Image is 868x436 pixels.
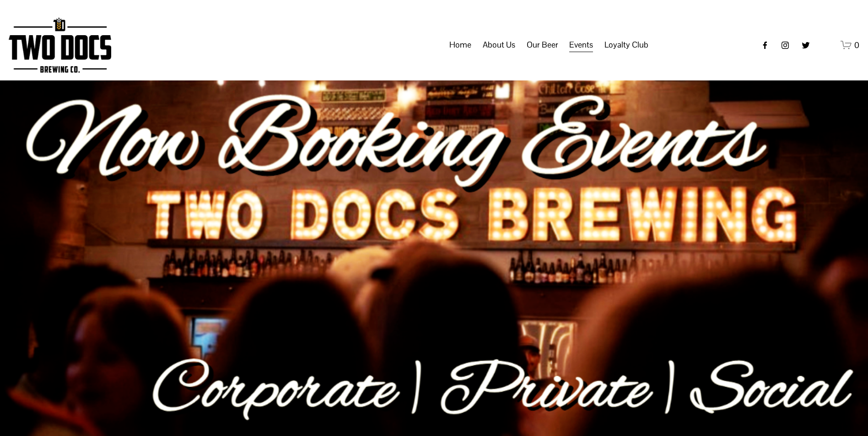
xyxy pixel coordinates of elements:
[569,37,593,54] a: folder dropdown
[604,37,648,53] span: Loyalty Club
[527,37,558,53] span: Our Beer
[841,39,859,51] a: 0 items in cart
[801,41,810,50] a: twitter-unauth
[527,37,558,54] a: folder dropdown
[569,37,593,53] span: Events
[760,41,770,50] a: Facebook
[483,37,515,54] a: folder dropdown
[604,37,648,54] a: folder dropdown
[483,37,515,53] span: About Us
[9,17,111,73] img: Two Docs Brewing Co.
[781,41,790,50] a: instagram-unauth
[854,40,859,50] span: 0
[449,37,471,54] a: Home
